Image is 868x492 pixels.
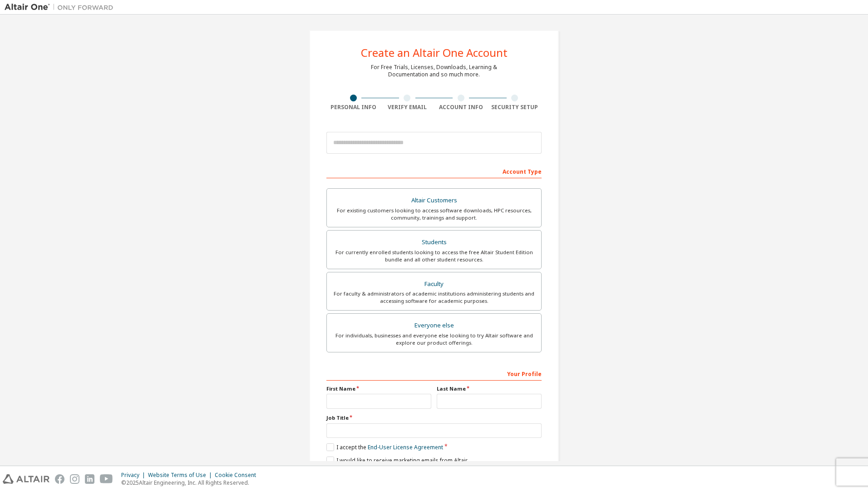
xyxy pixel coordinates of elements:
div: Verify Email [380,104,434,111]
div: For existing customers looking to access software downloads, HPC resources, community, trainings ... [332,207,536,221]
div: Everyone else [332,319,536,332]
div: Students [332,236,536,249]
img: altair_logo.svg [3,474,49,484]
div: Cookie Consent [215,472,261,479]
div: Account Info [434,104,488,111]
img: instagram.svg [70,474,79,484]
img: Altair One [5,3,118,12]
label: First Name [326,385,431,392]
img: facebook.svg [55,474,64,484]
div: For currently enrolled students looking to access the free Altair Student Edition bundle and all ... [332,249,536,263]
div: Website Terms of Use [148,472,215,479]
img: linkedin.svg [85,474,94,484]
div: Account Type [326,164,542,178]
div: Personal Info [326,104,380,111]
label: Job Title [326,414,542,422]
div: For faculty & administrators of academic institutions administering students and accessing softwa... [332,290,536,305]
div: Security Setup [488,104,542,111]
p: © 2025 Altair Engineering, Inc. All Rights Reserved. [121,479,261,487]
label: I accept the [326,443,443,451]
div: For Free Trials, Licenses, Downloads, Learning & Documentation and so much more. [371,64,497,78]
div: Privacy [121,472,148,479]
div: Altair Customers [332,194,536,207]
a: End-User License Agreement [368,443,443,451]
div: Your Profile [326,366,542,381]
div: Create an Altair One Account [361,47,508,58]
img: youtube.svg [100,474,113,484]
div: For individuals, businesses and everyone else looking to try Altair software and explore our prod... [332,332,536,346]
label: I would like to receive marketing emails from Altair [326,457,468,464]
label: Last Name [437,385,542,392]
div: Faculty [332,278,536,291]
